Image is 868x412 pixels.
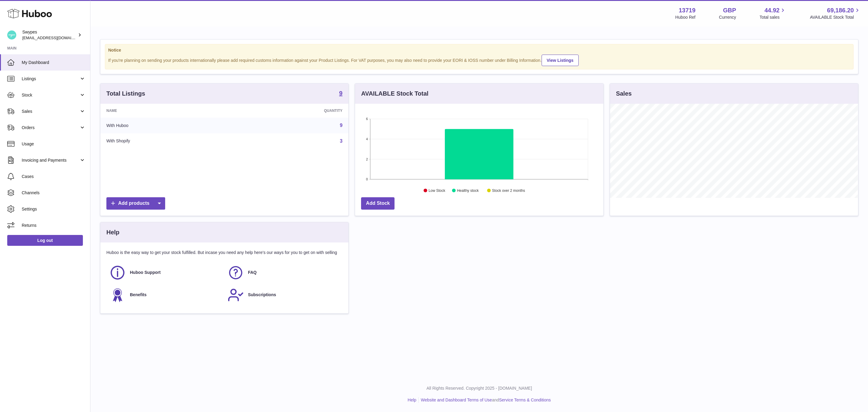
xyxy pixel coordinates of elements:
span: My Dashboard [22,60,86,65]
span: Orders [22,125,79,131]
a: Huboo Support [109,265,222,281]
a: Subscriptions [228,287,340,303]
div: Currency [719,14,736,20]
span: Usage [22,141,86,147]
a: 69,186.20 AVAILABLE Stock Total [810,6,861,20]
h3: Help [106,228,119,236]
th: Name [100,104,234,118]
strong: 13719 [679,6,696,14]
h3: Total Listings [106,90,145,98]
a: View Listings [542,55,579,66]
text: Stock over 2 months [492,189,525,193]
span: 69,186.20 [827,6,854,14]
h3: AVAILABLE Stock Total [361,90,428,98]
span: Invoicing and Payments [22,157,79,163]
td: With Huboo [100,118,234,133]
a: 44.92 Total sales [759,6,786,20]
text: 0 [366,177,368,181]
p: All Rights Reserved. Copyright 2025 - [DOMAIN_NAME] [95,385,863,391]
strong: 9 [339,90,342,96]
text: Healthy stock [457,189,479,193]
td: With Shopify [100,133,234,149]
h3: Sales [616,90,632,98]
a: Help [408,398,417,402]
div: If you're planning on sending your products internationally please add required customs informati... [108,54,850,66]
span: Sales [22,109,79,114]
span: AVAILABLE Stock Total [810,14,861,20]
a: FAQ [228,265,340,281]
strong: GBP [723,6,736,14]
p: Huboo is the easy way to get your stock fulfilled. But incase you need any help here's our ways f... [106,250,342,255]
span: Listings [22,76,79,82]
span: Channels [22,190,86,196]
a: 3 [340,138,342,144]
a: Log out [7,235,83,246]
a: Service Terms & Conditions [499,398,551,402]
a: Benefits [109,287,222,303]
a: Add products [106,197,165,210]
text: 6 [366,117,368,121]
span: Huboo Support [130,270,161,275]
a: 9 [339,90,342,97]
a: 9 [340,123,342,128]
span: Cases [22,174,86,179]
span: Stock [22,92,79,98]
text: Low Stock [429,189,445,193]
li: and [419,397,551,403]
text: 4 [366,137,368,141]
span: Settings [22,206,86,212]
th: Quantity [234,104,348,118]
strong: Notice [108,47,850,53]
span: [EMAIL_ADDRESS][DOMAIN_NAME] [22,35,89,40]
div: Swypes [22,29,77,41]
span: Total sales [759,14,786,20]
span: Subscriptions [248,292,276,298]
span: Benefits [130,292,146,298]
a: Website and Dashboard Terms of Use [421,398,492,402]
a: Add Stock [361,197,395,210]
text: 2 [366,157,368,161]
span: 44.92 [764,6,779,14]
span: FAQ [248,270,257,275]
img: internalAdmin-13719@internal.huboo.com [7,30,16,40]
span: Returns [22,223,86,228]
div: Huboo Ref [675,14,696,20]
